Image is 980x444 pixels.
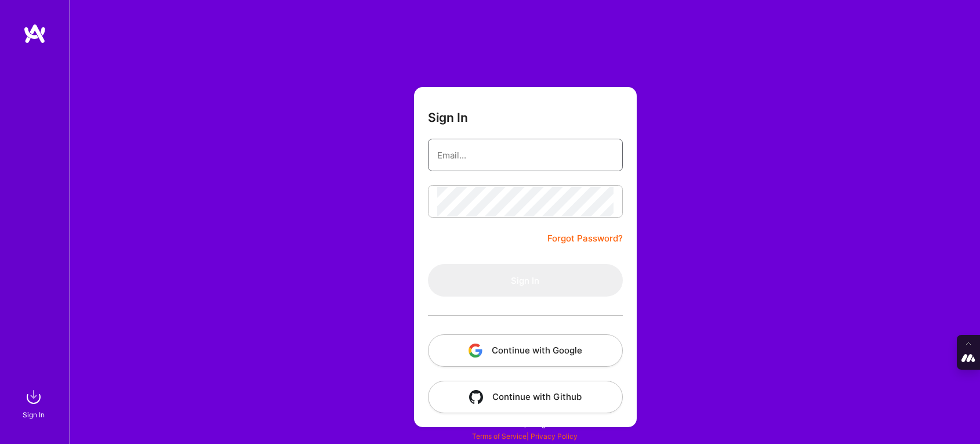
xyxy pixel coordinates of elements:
[428,381,623,413] button: Continue with Github
[469,344,482,358] img: icon
[472,432,527,441] a: Terms of Service
[437,140,614,170] input: Email...
[472,432,578,441] span: |
[547,232,623,246] a: Forgot Password?
[23,409,45,421] div: Sign In
[428,264,623,297] button: Sign In
[23,23,46,44] img: logo
[428,334,623,367] button: Continue with Google
[70,409,980,438] div: © 2025 ATeams Inc., All rights reserved.
[24,385,45,421] a: sign inSign In
[428,110,468,125] h3: Sign In
[22,385,45,409] img: sign in
[469,390,483,404] img: icon
[531,432,578,441] a: Privacy Policy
